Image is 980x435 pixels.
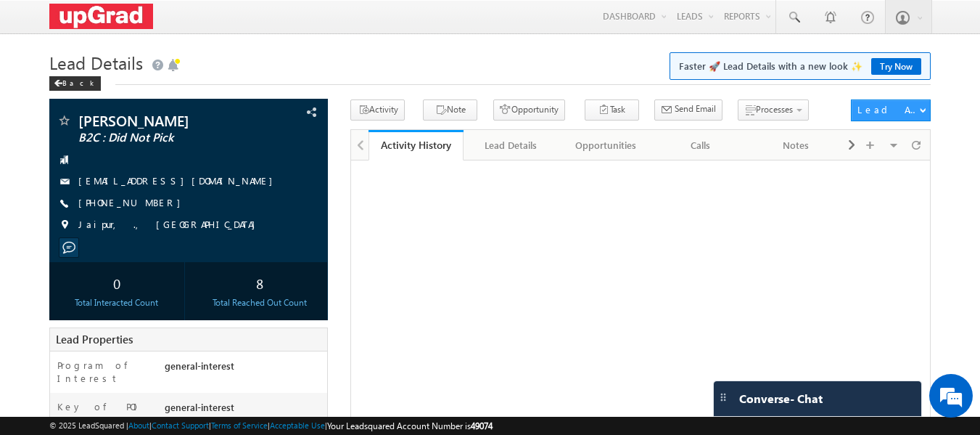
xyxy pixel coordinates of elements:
[717,391,729,403] img: carter-drag
[675,102,716,115] span: Send Email
[749,130,844,160] a: Notes
[49,51,143,74] span: Lead Details
[475,137,545,154] div: Lead Details
[49,76,108,88] a: Back
[738,99,809,121] button: Processes
[211,420,268,430] a: Terms of Service
[654,130,749,160] a: Calls
[368,130,464,160] a: Activity History
[78,113,250,128] span: [PERSON_NAME]
[196,296,324,309] div: Total Reached Out Count
[654,99,722,121] button: Send Email
[739,392,823,405] span: Converse - Chat
[78,196,188,208] a: [PHONE_NUMBER]
[78,218,263,232] span: Jaipur, ., [GEOGRAPHIC_DATA]
[471,420,493,431] span: 49074
[350,99,405,121] button: Activity
[756,104,793,115] span: Processes
[679,59,921,73] span: Faster 🚀 Lead Details with a new look ✨
[53,269,181,296] div: 0
[493,99,565,121] button: Opportunity
[379,138,453,152] div: Activity History
[760,137,831,154] div: Notes
[78,131,250,145] span: B2C : Did Not Pick
[152,420,209,430] a: Contact Support
[49,419,493,433] span: © 2025 LeadSquared | | | | |
[851,99,931,121] button: Lead Actions
[161,400,328,420] div: general-interest
[871,58,921,75] a: Try Now
[78,174,280,187] a: [EMAIL_ADDRESS][DOMAIN_NAME]
[49,4,154,29] img: Custom Logo
[57,359,151,385] label: Program of Interest
[585,99,639,121] button: Task
[56,332,133,346] span: Lead Properties
[857,103,919,116] div: Lead Actions
[464,130,559,160] a: Lead Details
[665,137,736,154] div: Calls
[196,269,324,296] div: 8
[57,400,141,413] label: Key of POI
[128,420,149,430] a: About
[161,359,328,379] div: general-interest
[270,420,325,430] a: Acceptable Use
[327,420,493,431] span: Your Leadsquared Account Number is
[423,99,477,121] button: Note
[49,76,101,91] div: Back
[570,137,641,154] div: Opportunities
[559,130,654,160] a: Opportunities
[53,296,181,309] div: Total Interacted Count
